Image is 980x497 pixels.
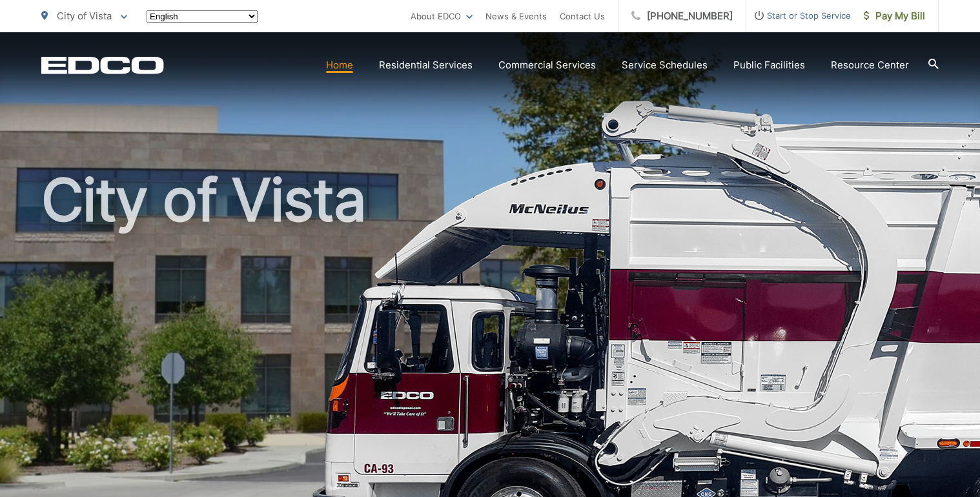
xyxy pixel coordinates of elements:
[41,56,164,74] a: EDCD logo. Return to the homepage.
[864,8,925,24] span: Pay My Bill
[485,8,547,24] a: News & Events
[147,10,258,23] select: Select a language
[498,57,596,73] a: Commercial Services
[379,57,473,73] a: Residential Services
[622,57,708,73] a: Service Schedules
[57,10,112,22] span: City of Vista
[560,8,605,24] a: Contact Us
[831,57,909,73] a: Resource Center
[411,8,473,24] a: About EDCO
[733,57,805,73] a: Public Facilities
[326,57,353,73] a: Home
